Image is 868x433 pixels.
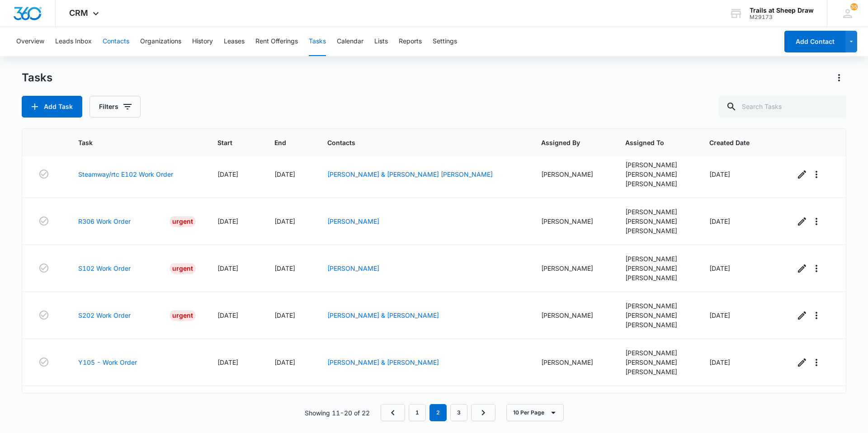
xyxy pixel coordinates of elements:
div: [PERSON_NAME] [541,169,604,179]
button: 10 Per Page [506,404,564,421]
span: Assigned By [541,138,590,147]
span: [DATE] [274,358,295,366]
span: [DATE] [274,264,295,272]
div: [PERSON_NAME] [625,273,688,282]
span: [DATE] [217,311,238,319]
input: Search Tasks [719,96,846,118]
a: [PERSON_NAME] & [PERSON_NAME] [327,358,439,366]
a: [PERSON_NAME] [327,217,379,225]
a: Next Page [471,404,495,421]
span: [DATE] [217,264,238,272]
button: Reports [399,27,422,56]
span: [DATE] [274,311,295,319]
button: History [192,27,213,56]
button: Add Task [22,96,82,118]
span: CRM [69,8,88,18]
span: Created Date [709,138,760,147]
a: R306 Work Order [78,216,131,226]
a: [PERSON_NAME] & [PERSON_NAME] [327,311,439,319]
div: [PERSON_NAME] [625,301,688,311]
span: [DATE] [274,217,295,225]
em: 2 [429,404,447,421]
span: End [274,138,293,147]
button: Tasks [309,27,326,56]
div: [PERSON_NAME] [625,311,688,320]
button: Overview [16,27,44,56]
a: [PERSON_NAME] & [PERSON_NAME] [PERSON_NAME] [327,170,493,178]
a: Previous Page [381,404,405,421]
div: [PERSON_NAME] [625,207,688,216]
div: [PERSON_NAME] [625,358,688,367]
button: Actions [832,71,846,85]
span: 35 [850,3,858,10]
div: [PERSON_NAME] [625,254,688,264]
div: account name [750,7,814,14]
span: Task [78,138,183,147]
div: [PERSON_NAME] [625,264,688,273]
div: [PERSON_NAME] [541,264,604,273]
div: [PERSON_NAME] [625,320,688,329]
span: [DATE] [709,217,730,225]
button: Leads Inbox [55,27,92,56]
div: [PERSON_NAME] [625,367,688,377]
h1: Tasks [22,71,52,85]
div: [PERSON_NAME] [625,226,688,235]
span: [DATE] [217,217,238,225]
a: [PERSON_NAME] [327,264,379,272]
a: Page 3 [450,404,467,421]
div: [PERSON_NAME] [625,169,688,179]
div: [PERSON_NAME] [541,358,604,367]
a: Steamway/rtc E102 Work Order [78,169,173,179]
button: Rent Offerings [255,27,298,56]
span: Contacts [327,138,506,147]
nav: Pagination [381,404,495,421]
span: [DATE] [217,358,238,366]
div: account id [750,14,814,20]
a: Y105 - Work Order [78,358,137,367]
span: [DATE] [217,170,238,178]
div: [PERSON_NAME] [541,216,604,226]
button: Contacts [103,27,129,56]
span: [DATE] [709,264,730,272]
button: Lists [374,27,388,56]
div: Urgent [170,216,196,227]
p: Showing 11-20 of 22 [305,408,370,418]
button: Organizations [140,27,181,56]
div: Urgent [170,310,196,321]
button: Calendar [337,27,363,56]
span: [DATE] [709,358,730,366]
span: [DATE] [274,170,295,178]
a: S202 Work Order [78,311,131,320]
div: [PERSON_NAME] [625,216,688,226]
div: [PERSON_NAME] [541,311,604,320]
div: [PERSON_NAME] [625,179,688,188]
button: Add Contact [784,31,845,52]
a: Page 1 [409,404,426,421]
div: [PERSON_NAME] [625,160,688,169]
button: Leases [224,27,245,56]
div: notifications count [850,3,858,10]
button: Settings [433,27,457,56]
span: Start [217,138,239,147]
span: [DATE] [709,311,730,319]
span: [DATE] [709,170,730,178]
span: Assigned To [625,138,675,147]
div: Urgent [170,263,196,274]
a: S102 Work Order [78,264,131,273]
div: [PERSON_NAME] [625,348,688,358]
button: Filters [90,96,141,118]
